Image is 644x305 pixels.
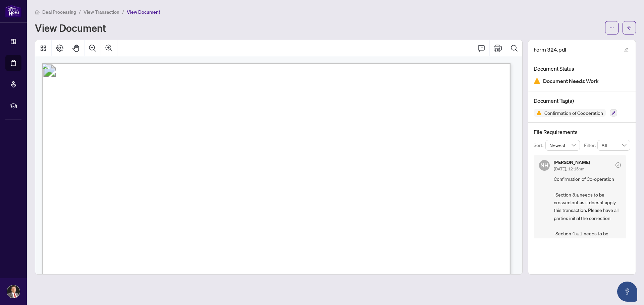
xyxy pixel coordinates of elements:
h1: View Document [35,22,106,33]
span: [DATE], 12:15pm [554,166,584,171]
li: / [79,8,81,16]
span: Document Needs Work [543,77,599,86]
span: Confirmation of Co-operation -Section 3.a needs to be crossed out as it doesnt apply this transac... [554,175,621,269]
h4: File Requirements [534,128,630,136]
img: Profile Icon [7,285,20,298]
span: edit [624,48,629,52]
h5: [PERSON_NAME] [554,160,590,165]
span: ellipsis [609,25,614,30]
h4: Document Status [534,65,630,73]
span: All [601,140,626,150]
span: NH [540,161,548,170]
button: Open asap [617,282,637,302]
span: check-circle [615,162,621,168]
span: View Transaction [84,9,119,15]
li: / [122,8,124,16]
span: home [35,10,40,14]
span: Newest [549,140,576,150]
img: Status Icon [534,109,542,117]
img: Document Status [534,78,540,84]
span: Confirmation of Cooperation [542,110,606,115]
span: Form 324.pdf [534,46,567,54]
span: Deal Processing [42,9,76,15]
p: Sort: [534,142,545,149]
img: logo [5,5,21,17]
p: Filter: [584,142,597,149]
h4: Document Tag(s) [534,97,630,105]
span: View Document [127,9,160,15]
span: arrow-left [627,25,632,30]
